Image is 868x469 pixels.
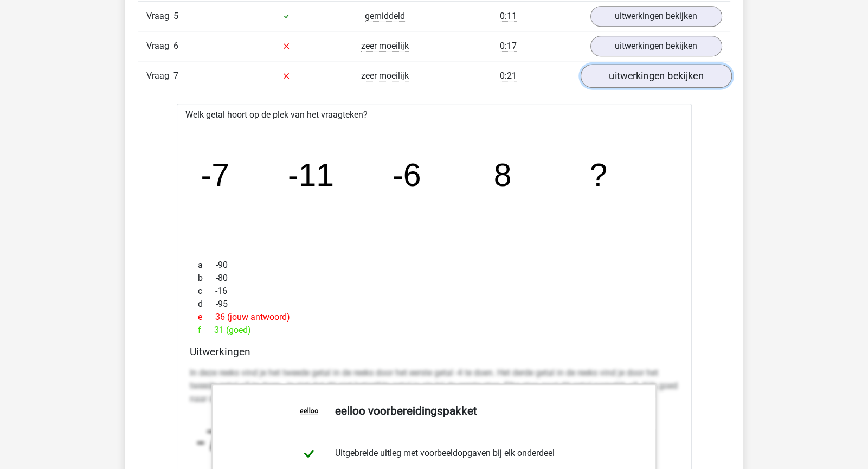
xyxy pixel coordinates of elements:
[190,285,679,298] div: -16
[198,259,216,272] span: a
[190,345,679,358] h4: Uitwerkingen
[146,10,173,23] span: Vraag
[190,259,679,272] div: -90
[146,69,173,82] span: Vraag
[173,11,178,21] span: 5
[288,157,334,192] tspan: -11
[173,70,178,81] span: 7
[173,41,178,51] span: 6
[190,324,679,337] div: 31 (goed)
[361,70,409,81] span: zeer moeilijk
[494,157,512,192] tspan: 8
[198,311,215,324] span: e
[198,298,216,311] span: d
[201,157,229,192] tspan: -7
[500,41,517,52] span: 0:17
[190,367,679,406] p: In deze reeks vind je het tweede getal in de reeks door het eerste getal -4 te doen. Het derde ge...
[580,64,731,88] a: uitwerkingen bekijken
[500,11,517,22] span: 0:11
[590,36,722,56] a: uitwerkingen bekijken
[196,425,221,457] tspan: -7
[198,324,214,337] span: f
[190,298,679,311] div: -95
[146,40,173,53] span: Vraag
[365,11,405,22] span: gemiddeld
[361,41,409,52] span: zeer moeilijk
[198,285,215,298] span: c
[500,70,517,81] span: 0:21
[393,157,421,192] tspan: -6
[590,157,608,192] tspan: ?
[190,272,679,285] div: -80
[198,272,216,285] span: b
[590,6,722,27] a: uitwerkingen bekijken
[190,311,679,324] div: 36 (jouw antwoord)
